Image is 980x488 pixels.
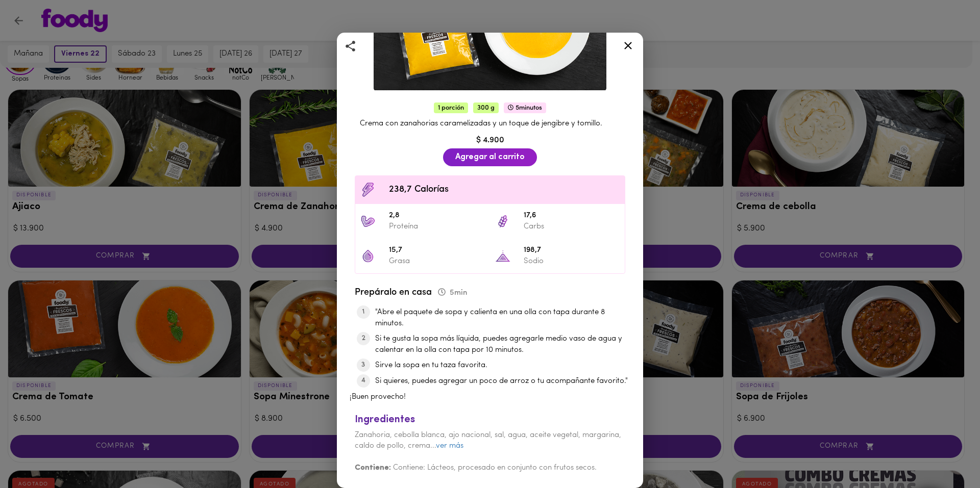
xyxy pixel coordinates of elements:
[360,248,376,264] img: 15,7 Grasa
[436,442,463,450] a: ver más
[524,256,620,267] p: Sodio
[375,333,630,355] li: Si te gusta la sopa más líquida, puedes agregarle medio vaso de agua y calentar en la olla con ta...
[355,464,391,472] b: Contiene:
[375,376,630,387] li: Si quieres, puedes agregar un poco de arroz o tu acompañante favorito."
[350,135,630,146] div: $ 4.900
[524,245,620,256] span: 198,7
[524,221,620,232] p: Carbs
[350,281,630,403] div: ¡Buen provecho!
[438,289,467,297] span: 5 min
[389,221,485,232] p: Proteína
[360,120,602,127] span: Crema con zanahorias caramelizadas y un toque de jengibre y tomillo.
[504,102,546,113] span: 5 minutos
[389,210,485,222] span: 2,8
[389,183,620,197] span: 238,7 Calorías
[443,148,537,166] button: Agregar al carrito
[355,431,621,450] span: Zanahoria, cebolla blanca, ajo nacional, sal, agua, aceite vegetal, margarina, caldo de pollo, cr...
[355,413,625,427] div: Ingredientes
[473,102,499,113] span: 300 g
[375,307,630,329] li: "Abre el paquete de sopa y calienta en una olla con tapa durante 8 minutos.
[434,102,468,113] span: 1 porción
[495,248,510,264] img: 198,7 Sodio
[389,256,485,267] p: Grasa
[375,360,630,371] li: Sirve la sopa en tu taza favorita.
[389,245,485,256] span: 15,7
[355,452,625,474] div: Contiene: Lácteos, procesado en conjunto con frutos secos.
[455,152,525,162] span: Agregar al carrito
[921,429,970,478] iframe: Messagebird Livechat Widget
[524,210,620,222] span: 17,6
[360,182,376,197] img: Contenido calórico
[360,214,376,229] img: 2,8 Proteína
[355,288,467,297] span: Prepáralo en casa
[495,214,510,229] img: 17,6 Carbs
